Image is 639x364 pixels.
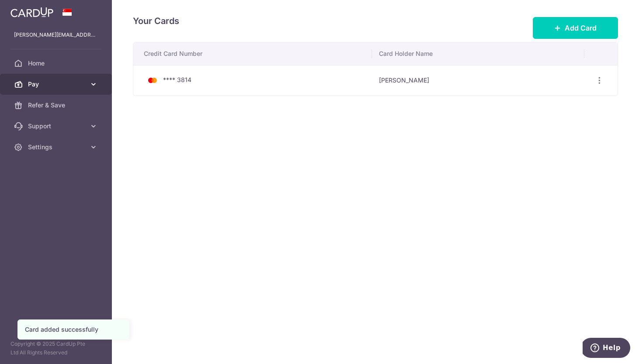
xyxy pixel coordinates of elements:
div: Card added successfully [25,325,122,334]
span: Refer & Save [28,101,86,110]
p: [PERSON_NAME][EMAIL_ADDRESS][PERSON_NAME][DOMAIN_NAME] [14,31,98,39]
th: Credit Card Number [133,42,372,65]
img: CardUp [10,7,53,17]
th: Card Holder Name [372,42,584,65]
button: Add Card [533,17,618,39]
td: [PERSON_NAME] [372,65,584,96]
h4: Your Cards [133,14,179,28]
span: Settings [28,143,86,151]
span: Add Card [565,23,597,33]
span: Pay [28,80,86,89]
span: Home [28,59,86,68]
iframe: Opens a widget where you can find more information [583,338,630,360]
span: Support [28,122,86,130]
img: Bank Card [144,75,161,86]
